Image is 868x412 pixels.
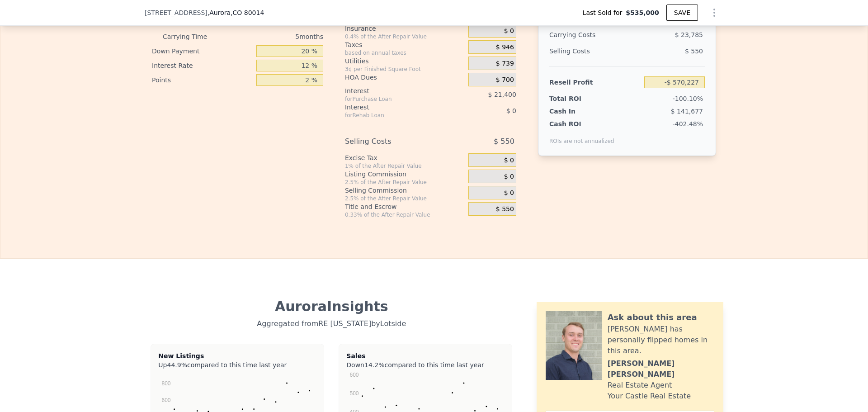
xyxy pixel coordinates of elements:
[167,361,187,369] span: 44.9%
[345,73,465,82] div: HOA Dues
[496,76,514,84] span: $ 700
[345,170,465,179] div: Listing Commission
[345,49,465,57] div: based on annual taxes
[345,186,465,195] div: Selling Commission
[673,120,703,128] span: -402.48%
[549,43,641,59] div: Selling Costs
[496,43,514,52] span: $ 946
[162,397,171,403] text: 600
[231,9,264,16] span: , CO 80014
[549,94,606,103] div: Total ROI
[549,27,606,43] div: Carrying Costs
[346,351,505,360] div: Sales
[152,298,511,315] div: Aurora Insights
[504,189,514,197] span: $ 0
[345,95,446,103] div: for Purchase Loan
[685,47,703,55] span: $ 550
[345,103,446,112] div: Interest
[666,5,698,21] button: SAVE
[346,360,505,366] div: Down compared to this time last year
[158,360,316,366] div: Up compared to this time last year
[583,8,626,17] span: Last Sold for
[549,128,614,145] div: ROIs are not annualized
[345,33,465,40] div: 0.4% of the After Repair Value
[345,24,465,33] div: Insurance
[345,202,465,211] div: Title and Escrow
[504,156,514,165] span: $ 0
[496,205,514,213] span: $ 550
[345,86,446,95] div: Interest
[163,29,222,44] div: Carrying Time
[152,58,253,73] div: Interest Rate
[608,324,714,356] div: [PERSON_NAME] has personally flipped homes in this area.
[549,119,614,128] div: Cash ROI
[608,358,714,380] div: [PERSON_NAME] [PERSON_NAME]
[549,107,606,116] div: Cash In
[345,40,465,49] div: Taxes
[225,29,323,44] div: 5 months
[705,4,723,22] button: Show Options
[504,27,514,35] span: $ 0
[345,179,465,186] div: 2.5% of the After Repair Value
[673,95,703,102] span: -100.10%
[671,108,703,115] span: $ 141,677
[152,44,253,58] div: Down Payment
[488,91,516,98] span: $ 21,400
[152,73,253,87] div: Points
[345,57,465,66] div: Utilities
[345,195,465,202] div: 2.5% of the After Repair Value
[608,380,672,391] div: Real Estate Agent
[345,162,465,170] div: 1% of the After Repair Value
[162,380,171,387] text: 800
[675,31,703,38] span: $ 23,785
[608,311,697,324] div: Ask about this area
[496,60,514,68] span: $ 739
[608,391,691,402] div: Your Castle Real Estate
[364,361,384,369] span: 14.2%
[345,153,465,162] div: Excise Tax
[626,8,659,17] span: $535,000
[158,351,316,360] div: New Listings
[350,372,359,378] text: 600
[345,133,446,150] div: Selling Costs
[208,8,264,17] span: , Aurora
[504,173,514,181] span: $ 0
[145,8,208,17] span: [STREET_ADDRESS]
[152,315,511,329] div: Aggregated from RE [US_STATE] by Lotside
[350,390,359,397] text: 500
[506,107,516,114] span: $ 0
[494,133,514,150] span: $ 550
[549,74,641,90] div: Resell Profit
[345,112,446,119] div: for Rehab Loan
[345,211,465,218] div: 0.33% of the After Repair Value
[345,66,465,73] div: 3¢ per Finished Square Foot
